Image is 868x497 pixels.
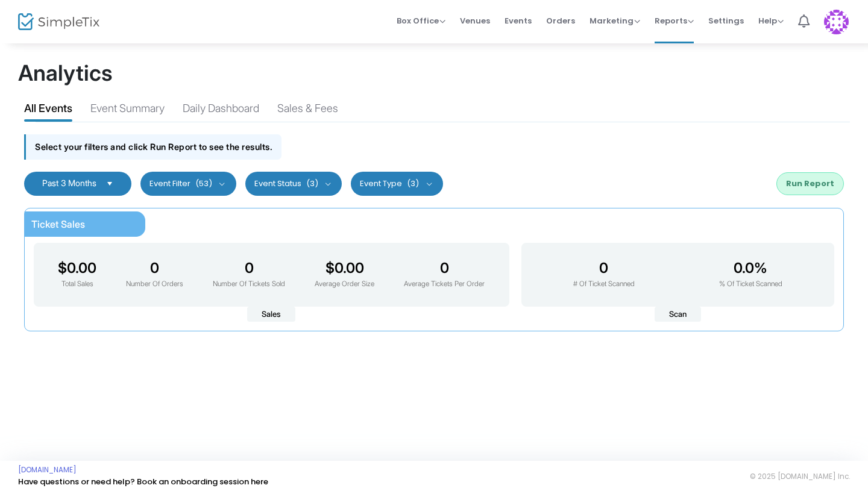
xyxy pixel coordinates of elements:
button: Run Report [776,172,844,195]
p: Average Order Size [315,279,374,290]
span: Scan [655,307,701,322]
span: Marketing [590,15,640,27]
button: Event Filter(53) [140,172,236,196]
p: # Of Ticket Scanned [573,279,635,290]
h3: 0 [573,260,635,277]
button: Event Type(3) [351,172,443,196]
span: Help [758,15,784,27]
span: (3) [407,179,419,189]
span: Venues [460,5,490,36]
p: Number Of Tickets Sold [213,279,285,290]
div: Select your filters and click Run Report to see the results. [24,134,281,159]
span: Orders [546,5,575,36]
span: Reports [655,15,694,27]
span: (3) [306,179,318,189]
h3: $0.00 [58,260,96,277]
div: Sales & Fees [277,100,338,121]
p: % Of Ticket Scanned [719,279,782,290]
span: Ticket Sales [31,218,85,230]
button: Event Status(3) [245,172,342,196]
h3: $0.00 [315,260,374,277]
span: Sales [247,307,295,322]
span: Settings [708,5,744,36]
span: Events [505,5,532,36]
div: All Events [24,100,72,121]
p: Number Of Orders [126,279,183,290]
div: Event Summary [90,100,165,121]
span: Past 3 Months [42,178,96,188]
h3: 0 [126,260,183,277]
h1: Analytics [18,60,850,86]
span: (53) [195,179,212,189]
p: Average Tickets Per Order [404,279,485,290]
a: [DOMAIN_NAME] [18,465,77,475]
span: © 2025 [DOMAIN_NAME] Inc. [750,472,850,481]
h3: 0 [404,260,485,277]
a: Have questions or need help? Book an onboarding session here [18,476,268,487]
span: Box Office [397,15,445,27]
div: Daily Dashboard [183,100,259,121]
p: Total Sales [58,279,96,290]
h3: 0 [213,260,285,277]
h3: 0.0% [719,260,782,277]
button: Select [101,179,118,189]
